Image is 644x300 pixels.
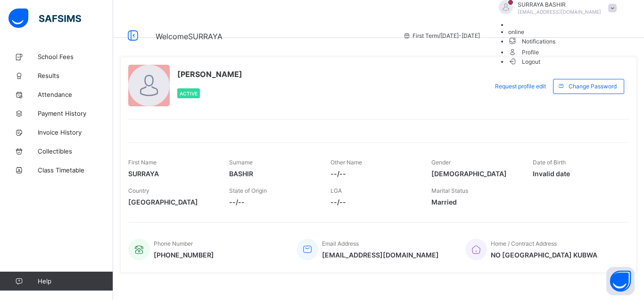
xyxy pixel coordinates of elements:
span: Class Timetable [38,166,113,174]
span: --/-- [229,198,316,206]
span: Change Password [569,83,617,90]
span: Marital Status [431,187,468,194]
span: Country [128,187,149,194]
li: dropdown-list-item-text-4 [508,46,621,57]
span: SURRAYA BASHIR [518,1,601,8]
span: Other Name [330,159,362,166]
span: [PERSON_NAME] [177,69,242,79]
span: Welcome SURRAYA [156,32,223,41]
button: Open asap [606,267,635,295]
span: Active [180,91,198,96]
span: [GEOGRAPHIC_DATA] [128,198,215,206]
span: [EMAIL_ADDRESS][DOMAIN_NAME] [322,251,439,259]
span: BASHIR [229,170,316,178]
span: First Name [128,159,157,166]
span: School Fees [38,53,113,60]
span: Collectibles [38,147,113,155]
span: Email Address [322,240,359,247]
span: State of Origin [229,187,267,194]
span: Notifications [508,35,621,46]
span: Profile [508,46,621,57]
span: Date of Birth [533,159,566,166]
li: dropdown-list-item-buttom-7 [508,57,621,65]
span: Gender [431,159,451,166]
span: Payment History [38,110,113,117]
span: Logout [508,57,541,67]
span: Request profile edit [495,83,546,90]
span: Married [431,198,518,206]
span: Attendance [38,91,113,98]
span: online [508,28,524,35]
span: --/-- [330,198,417,206]
span: [EMAIL_ADDRESS][DOMAIN_NAME] [518,9,601,15]
span: LGA [330,187,342,194]
span: --/-- [330,170,417,178]
span: Phone Number [154,240,193,247]
span: Help [38,277,113,285]
li: dropdown-list-item-null-0 [508,21,621,28]
li: dropdown-list-item-text-3 [508,35,621,46]
span: [PHONE_NUMBER] [154,251,214,259]
span: Invoice History [38,129,113,136]
span: [DEMOGRAPHIC_DATA] [431,170,518,178]
span: session/term information [403,32,480,39]
img: safsims [8,9,81,28]
span: Invalid date [533,170,619,178]
span: Home / Contract Address [491,240,557,247]
span: Results [38,72,113,79]
span: Surname [229,159,253,166]
span: SURRAYA [128,170,215,178]
span: NO [GEOGRAPHIC_DATA] KUBWA [491,251,597,259]
li: dropdown-list-item-null-2 [508,28,621,35]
